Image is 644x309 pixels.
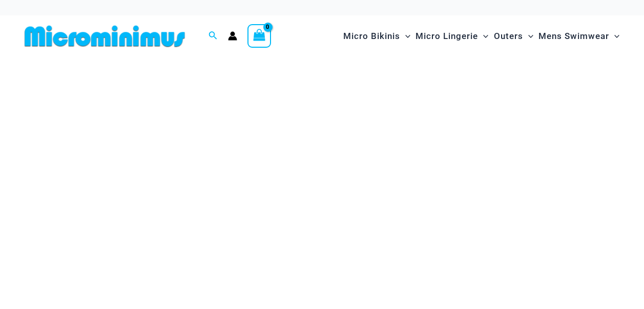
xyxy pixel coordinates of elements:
[478,23,488,49] span: Menu Toggle
[494,23,523,49] span: Outers
[416,23,478,49] span: Micro Lingerie
[538,23,609,49] span: Mens Swimwear
[228,31,237,41] a: Account icon link
[609,23,619,49] span: Menu Toggle
[491,21,536,52] a: OutersMenu ToggleMenu Toggle
[339,19,624,53] nav: Site Navigation
[209,30,218,43] a: Search icon link
[341,21,413,52] a: Micro BikinisMenu ToggleMenu Toggle
[20,25,189,48] img: MM SHOP LOGO FLAT
[536,21,622,52] a: Mens SwimwearMenu ToggleMenu Toggle
[343,23,400,49] span: Micro Bikinis
[413,21,491,52] a: Micro LingerieMenu ToggleMenu Toggle
[247,24,271,48] a: View Shopping Cart, empty
[400,23,410,49] span: Menu Toggle
[523,23,533,49] span: Menu Toggle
